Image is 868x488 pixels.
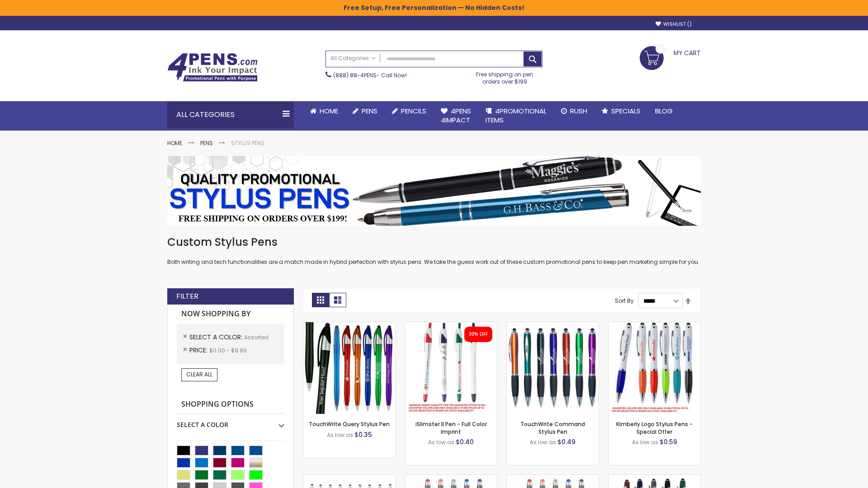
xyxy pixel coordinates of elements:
[609,322,700,414] img: Kimberly Logo Stylus Pens-Assorted
[616,420,693,435] a: Kimberly Logo Stylus Pens - Special Offer
[309,420,390,428] a: TouchWrite Query Stylus Pen
[611,106,641,116] span: Specials
[478,101,554,131] a: 4PROMOTIONALITEMS
[312,293,329,307] strong: Grid
[177,305,284,324] strong: Now Shopping by
[415,420,487,435] a: iSlimster II Pen - Full Color Imprint
[320,106,338,116] span: Home
[554,101,594,121] a: Rush
[231,139,264,147] strong: Stylus Pens
[385,101,434,121] a: Pencils
[405,322,497,329] a: iSlimster II - Full Color-Assorted
[303,474,395,482] a: Stiletto Advertising Stylus Pens-Assorted
[615,297,634,305] label: Sort By
[200,139,213,147] a: Pens
[609,322,700,329] a: Kimberly Logo Stylus Pens-Assorted
[609,474,700,482] a: Custom Soft Touch® Metal Pens with Stylus-Assorted
[594,101,648,121] a: Specials
[330,55,376,62] span: All Categories
[354,430,372,439] span: $0.35
[656,21,692,28] a: Wishlist
[648,101,680,121] a: Blog
[186,371,212,378] span: Clear All
[167,156,701,226] img: Stylus Pens
[655,106,673,116] span: Blog
[167,139,182,147] a: Home
[333,71,407,79] span: - Call Now!
[167,53,258,82] img: 4Pens Custom Pens and Promotional Products
[326,51,380,66] a: All Categories
[333,71,377,79] a: (888) 88-4PENS
[167,235,701,266] div: Both writing and tech functionalities are a match made in hybrid perfection with stylus pens. We ...
[303,322,395,329] a: TouchWrite Query Stylus Pen-Assorted
[177,414,284,429] div: Select A Color
[434,101,478,131] a: 4Pens4impact
[181,368,217,381] a: Clear All
[303,101,345,121] a: Home
[405,322,497,414] img: iSlimster II - Full Color-Assorted
[507,474,599,482] a: Islander Softy Gel with Stylus - ColorJet Imprint-Assorted
[507,322,599,414] img: TouchWrite Command Stylus Pen-Assorted
[530,438,556,446] span: As low as
[167,101,294,128] div: All Categories
[189,333,244,342] span: Select A Color
[209,347,247,354] span: $0.00 - $9.99
[456,437,474,446] span: $0.40
[632,438,658,446] span: As low as
[244,333,269,341] span: Assorted
[486,106,547,125] span: 4PROMOTIONAL ITEMS
[469,331,488,338] div: 30% OFF
[189,346,209,355] span: Price
[428,438,454,446] span: As low as
[507,322,599,329] a: TouchWrite Command Stylus Pen-Assorted
[177,395,284,414] strong: Shopping Options
[405,474,497,482] a: Islander Softy Gel Pen with Stylus-Assorted
[176,291,198,301] strong: Filter
[327,431,353,439] span: As low as
[660,437,677,446] span: $0.59
[345,101,385,121] a: Pens
[570,106,587,116] span: Rush
[362,106,377,116] span: Pens
[467,67,543,85] div: Free shipping on pen orders over $199
[401,106,426,116] span: Pencils
[441,106,471,125] span: 4Pens 4impact
[167,235,701,249] h1: Custom Stylus Pens
[557,437,576,446] span: $0.49
[520,420,585,435] a: TouchWrite Command Stylus Pen
[303,322,395,414] img: TouchWrite Query Stylus Pen-Assorted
